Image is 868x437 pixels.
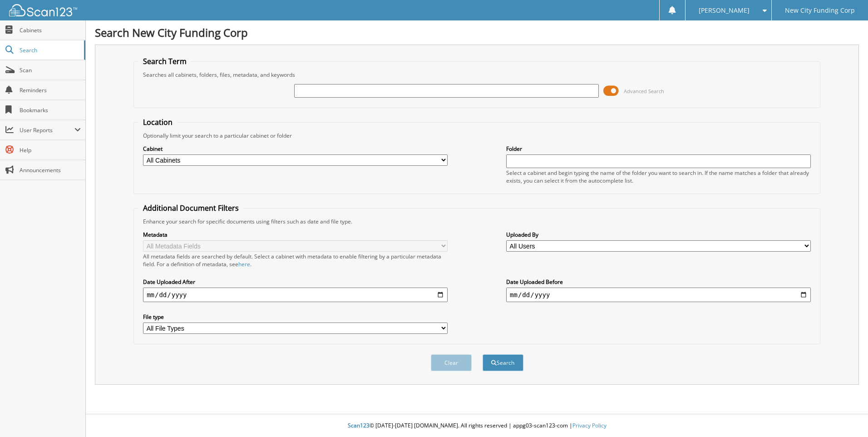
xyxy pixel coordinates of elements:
legend: Location [138,117,177,127]
img: scan123-logo-white.svg [9,4,77,16]
span: Search [20,46,79,54]
div: Optionally limit your search to a particular cabinet or folder [138,132,815,139]
span: Advanced Search [624,88,664,94]
span: Scan [20,66,81,74]
legend: Additional Document Filters [138,203,243,213]
legend: Search Term [138,56,191,66]
label: Date Uploaded Before [506,278,811,286]
input: start [143,288,448,302]
div: All metadata fields are searched by default. Select a cabinet with metadata to enable filtering b... [143,253,448,268]
label: Metadata [143,231,448,238]
span: New City Funding Corp [785,8,855,13]
a: Privacy Policy [572,422,607,429]
label: Folder [506,145,811,153]
span: User Reports [20,126,74,134]
a: here [238,260,250,268]
label: File type [143,313,448,321]
span: Reminders [20,86,81,94]
iframe: Chat Widget [823,393,868,437]
div: Searches all cabinets, folders, files, metadata, and keywords [138,71,815,79]
div: Select a cabinet and begin typing the name of the folder you want to search in. If the name match... [506,169,811,184]
input: end [506,288,811,302]
span: Cabinets [20,26,81,34]
button: Search [483,354,523,371]
span: Announcements [20,166,81,174]
label: Cabinet [143,145,448,153]
h1: Search New City Funding Corp [95,25,859,40]
span: Bookmarks [20,106,81,114]
div: © [DATE]-[DATE] [DOMAIN_NAME]. All rights reserved | appg03-scan123-com | [86,415,868,437]
div: Enhance your search for specific documents using filters such as date and file type. [138,218,815,225]
span: Scan123 [348,422,370,429]
span: Help [20,146,81,154]
label: Uploaded By [506,231,811,238]
button: Clear [431,354,472,371]
label: Date Uploaded After [143,278,448,286]
span: [PERSON_NAME] [699,8,750,13]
